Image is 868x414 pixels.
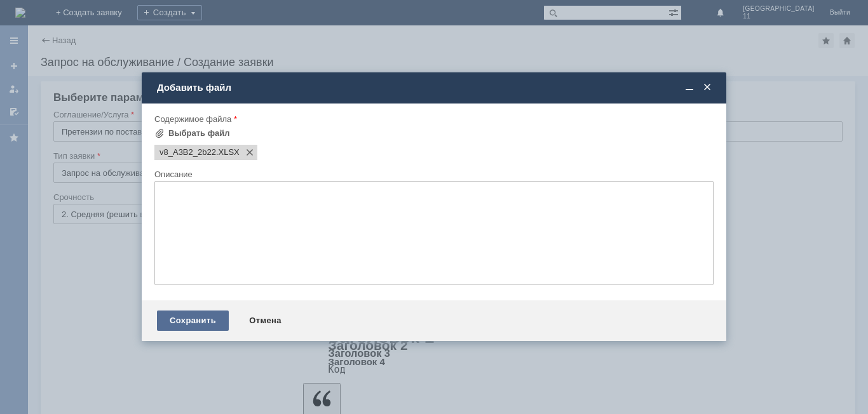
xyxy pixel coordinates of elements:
[5,15,186,36] div: СПК [PERSON_NAME] Прошу взять в работу Акт расхождений
[154,115,711,123] div: Содержимое файла
[168,128,230,138] div: Выбрать файл
[216,147,240,157] span: v8_A3B2_2b22.XLSX
[5,5,186,15] div: мбк 11 Брянск. Акт расхождений
[683,82,696,93] span: Свернуть (Ctrl + M)
[701,82,714,93] span: Закрыть
[159,147,216,157] span: v8_A3B2_2b22.XLSX
[157,82,714,93] div: Добавить файл
[154,170,711,178] div: Описание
